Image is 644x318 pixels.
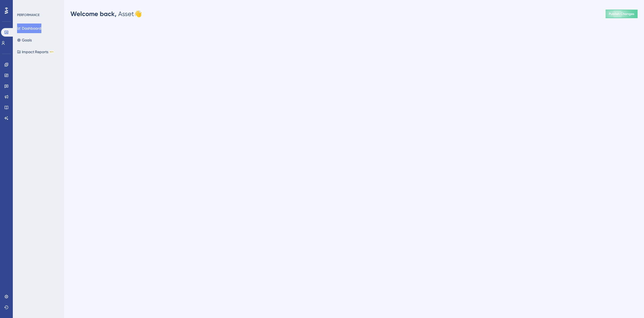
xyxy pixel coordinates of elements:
div: Asset 👋 [70,10,142,18]
div: BETA [49,51,54,53]
span: Welcome back, [70,10,117,18]
button: Goals [17,35,32,45]
button: Dashboard [17,24,41,33]
button: Impact ReportsBETA [17,47,54,57]
button: Publish Changes [606,10,638,18]
div: PERFORMANCE [17,13,39,17]
span: Publish Changes [609,12,634,16]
